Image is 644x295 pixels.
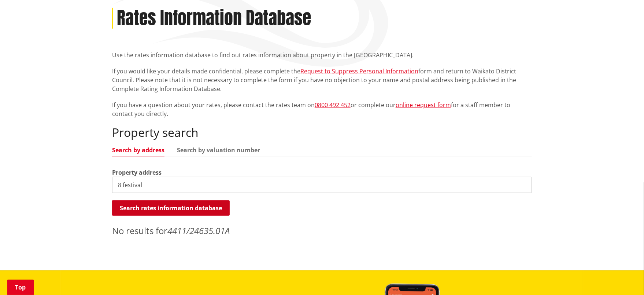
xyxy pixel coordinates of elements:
[112,177,532,193] input: e.g. Duke Street NGARUAWAHIA
[112,147,164,153] a: Search by address
[112,101,532,118] p: If you have a question about your rates, please contact the rates team on or complete our for a s...
[112,224,532,237] p: No results for
[167,225,230,237] em: 4411/24635.01A
[112,168,162,177] label: Property address
[610,264,637,291] iframe: Messenger Launcher
[112,200,230,216] button: Search rates information database
[112,67,532,93] p: If you would like your details made confidential, please complete the form and return to Waikato ...
[7,280,34,295] a: Top
[177,147,260,153] a: Search by valuation number
[112,125,532,139] h2: Property search
[315,101,351,109] a: 0800 492 452
[117,8,311,29] h1: Rates Information Database
[112,51,532,59] p: Use the rates information database to find out rates information about property in the [GEOGRAPHI...
[396,101,451,109] a: online request form
[300,67,418,75] a: Request to Suppress Personal Information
